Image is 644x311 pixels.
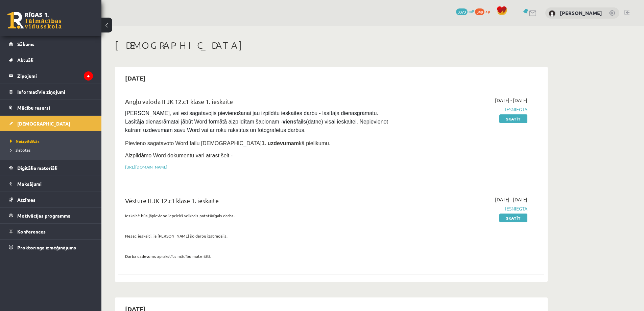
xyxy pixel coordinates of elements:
[125,110,389,133] span: [PERSON_NAME], vai esi sagatavojis pievienošanai jau izpildītu ieskaites darbu - lasītāja dienasg...
[549,10,555,17] img: Kristaps Dāvis Gailītis
[456,8,468,15] span: 3373
[17,120,70,127] span: [DEMOGRAPHIC_DATA]
[9,192,93,207] a: Atzīmes
[475,8,493,14] a: 348 xp
[10,147,30,153] span: Izlabotās
[17,176,93,192] legend: Maksājumi
[469,8,474,14] span: mP
[9,84,93,99] a: Informatīvie ziņojumi
[9,224,93,239] a: Konferences
[17,68,93,84] legend: Ziņojumi
[475,8,484,15] span: 348
[495,196,527,203] span: [DATE] - [DATE]
[499,214,527,222] a: Skatīt
[17,84,93,99] legend: Informatīvie ziņojumi
[17,165,57,171] span: Digitālie materiāli
[499,114,527,123] a: Skatīt
[9,160,93,176] a: Digitālie materiāli
[118,70,152,86] h2: [DATE]
[115,40,548,51] h1: [DEMOGRAPHIC_DATA]
[400,205,527,212] span: Iesniegta
[84,71,93,81] i: 4
[9,52,93,68] a: Aktuāli
[125,253,390,259] p: Darba uzdevums aprakstīts mācību materiālā.
[9,100,93,115] a: Mācību resursi
[125,233,390,239] p: Nesāc ieskaiti, ja [PERSON_NAME] šo darbu izstrādājis.
[9,208,93,223] a: Motivācijas programma
[9,36,93,52] a: Sākums
[9,176,93,192] a: Maksājumi
[17,105,50,111] span: Mācību resursi
[456,8,474,14] a: 3373 mP
[17,244,76,250] span: Proktoringa izmēģinājums
[495,97,527,104] span: [DATE] - [DATE]
[10,138,95,144] a: Neizpildītās
[262,140,299,146] strong: 1. uzdevumam
[125,196,390,208] div: Vēsture II JK 12.c1 klase 1. ieskaite
[10,138,40,144] span: Neizpildītās
[125,140,330,146] span: Pievieno sagatavoto Word failu [DEMOGRAPHIC_DATA] kā pielikumu.
[125,153,233,158] span: Aizpildāmo Word dokumentu vari atrast šeit -
[125,164,167,170] a: [URL][DOMAIN_NAME]
[9,68,93,84] a: Ziņojumi4
[283,119,296,125] strong: viens
[17,213,71,219] span: Motivācijas programma
[485,8,490,14] span: xp
[125,97,390,109] div: Angļu valoda II JK 12.c1 klase 1. ieskaite
[9,116,93,131] a: [DEMOGRAPHIC_DATA]
[17,57,33,63] span: Aktuāli
[125,213,390,219] p: Ieskaitē būs jāpievieno iepriekš veiktais patstāvīgais darbs.
[17,197,35,203] span: Atzīmes
[400,106,527,113] span: Iesniegta
[7,12,62,29] a: Rīgas 1. Tālmācības vidusskola
[10,147,95,153] a: Izlabotās
[560,9,602,16] a: [PERSON_NAME]
[9,240,93,255] a: Proktoringa izmēģinājums
[17,41,34,47] span: Sākums
[17,228,46,235] span: Konferences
